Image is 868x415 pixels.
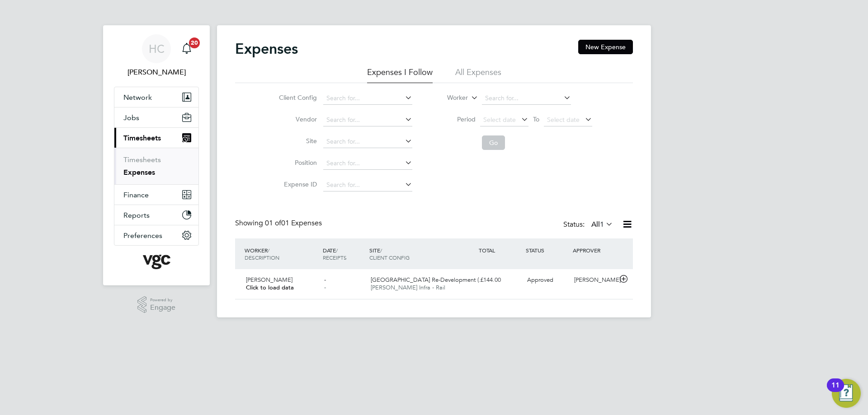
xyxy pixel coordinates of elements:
span: Preferences [123,231,162,240]
a: Timesheets [123,155,161,164]
input: Search for... [323,157,412,170]
span: Jobs [123,113,139,122]
div: £144.00 [476,273,524,288]
h2: Expenses [235,40,298,58]
span: [GEOGRAPHIC_DATA] Re-Development (… [371,276,485,284]
a: Powered byEngage [137,296,176,313]
span: Click to load data [246,284,294,291]
label: Vendor [276,115,317,123]
span: 01 of [265,219,281,228]
label: Position [276,159,317,167]
div: Showing [235,219,324,228]
span: RECEIPTS [323,254,347,261]
span: DESCRIPTION [245,254,279,261]
label: Site [276,137,317,145]
button: Jobs [114,107,198,127]
nav: Main navigation [103,25,210,285]
span: Select date [547,116,580,124]
div: 11 [831,385,840,397]
span: CLIENT CONFIG [369,254,410,261]
span: To [530,113,542,125]
button: Preferences [114,225,198,245]
span: - [324,284,326,291]
div: TOTAL [476,242,524,258]
li: All Expenses [455,67,501,83]
a: Expenses [123,168,155,177]
span: Timesheets [123,134,161,142]
button: Finance [114,185,198,205]
span: 20 [189,37,200,48]
button: Open Resource Center, 11 new notifications [832,379,861,408]
button: New Expense [578,40,633,54]
button: Go [482,135,505,150]
span: Approved [527,276,553,284]
div: SITE [367,242,476,266]
span: Select date [483,116,516,124]
span: - [324,276,326,284]
label: Period [435,115,476,123]
label: Client Config [276,93,317,102]
a: HC[PERSON_NAME] [114,34,199,78]
label: Worker [427,93,468,103]
span: [PERSON_NAME] Infra - Rail [371,284,445,291]
span: Engage [150,304,175,312]
span: / [268,247,269,254]
input: Search for... [323,179,412,191]
img: vgcgroup-logo-retina.png [143,255,170,269]
label: Expense ID [276,180,317,188]
div: Status: [563,219,615,231]
a: Go to home page [114,255,199,269]
span: Heena Chatrath [114,67,199,78]
span: [PERSON_NAME] [246,276,292,284]
input: Search for... [482,92,571,105]
li: Expenses I Follow [367,67,433,83]
span: / [380,247,382,254]
span: HC [149,43,165,55]
div: DATE [321,242,368,266]
button: Network [114,87,198,107]
span: 01 Expenses [265,219,322,228]
span: Finance [123,191,149,199]
input: Search for... [323,135,412,148]
button: Reports [114,205,198,225]
input: Search for... [323,114,412,126]
div: WORKER [242,242,321,266]
div: Timesheets [114,148,198,184]
span: Network [123,93,152,102]
span: 1 [600,220,604,229]
span: Powered by [150,296,175,304]
span: Reports [123,211,150,219]
div: STATUS [524,242,571,258]
div: [PERSON_NAME] [571,273,618,288]
input: Search for... [323,92,412,105]
label: All [591,220,613,229]
button: Timesheets [114,128,198,148]
a: 20 [178,34,196,63]
div: APPROVER [571,242,618,258]
span: / [336,247,338,254]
